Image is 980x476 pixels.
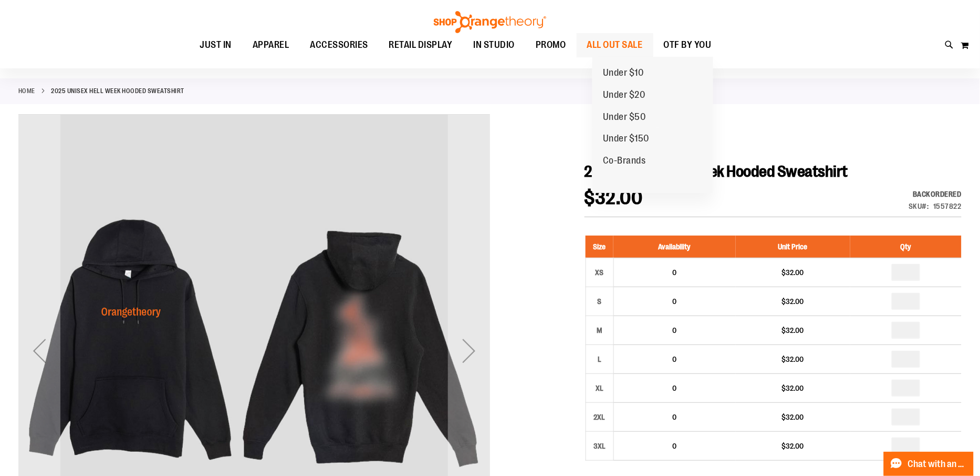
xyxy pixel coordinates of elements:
span: 0 [673,442,677,450]
span: 0 [673,297,677,306]
div: Backordered [909,189,962,199]
span: IN STUDIO [474,33,515,57]
div: $32.00 [741,383,845,393]
span: 0 [673,384,677,392]
span: PROMO [536,33,566,57]
div: XS [592,265,608,280]
span: Chat with an Expert [908,459,967,469]
div: XL [592,380,608,396]
span: Under $150 [603,133,649,146]
div: S [592,293,608,309]
div: $32.00 [741,267,845,278]
div: $32.00 [741,354,845,364]
div: $32.00 [741,296,845,307]
span: ALL OUT SALE [587,33,643,57]
span: Under $20 [603,89,645,103]
span: 0 [673,268,677,277]
div: 1557822 [934,201,962,211]
span: APPAREL [253,33,289,57]
span: Co-Brands [603,155,646,168]
button: Chat with an Expert [884,452,974,476]
th: Size [586,236,613,258]
div: M [592,322,608,338]
span: 0 [673,326,677,335]
span: RETAIL DISPLAY [389,33,453,57]
th: Availability [613,236,735,258]
strong: 2025 Unisex Hell Week Hooded Sweatshirt [51,86,185,96]
span: Under $10 [603,67,644,80]
span: Under $50 [603,112,646,125]
a: Home [18,86,35,96]
span: 2025 Unisex Hell Week Hooded Sweatshirt [585,163,848,180]
span: $32.00 [585,187,643,209]
span: JUST IN [200,33,232,57]
strong: SKU [909,202,930,210]
div: 3XL [592,438,608,454]
th: Unit Price [736,236,850,258]
div: L [592,351,608,367]
span: OTF BY YOU [664,33,712,57]
span: 0 [673,355,677,363]
img: Shop Orangetheory [432,11,548,33]
div: 2XL [592,409,608,425]
span: 0 [673,413,677,421]
th: Qty [850,236,962,258]
div: $32.00 [741,412,845,422]
span: ACCESSORIES [310,33,368,57]
div: Availability [909,189,962,199]
div: $32.00 [741,325,845,336]
div: $32.00 [741,441,845,451]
